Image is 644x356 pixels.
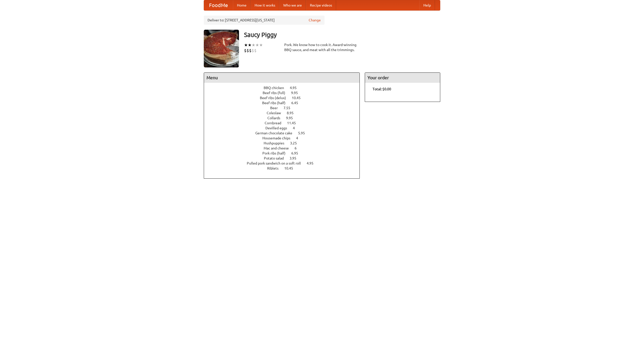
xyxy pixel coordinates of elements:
span: 10.45 [284,166,298,170]
span: 7.55 [284,106,295,110]
span: 4 [293,126,300,130]
span: 3.25 [290,141,302,145]
li: ★ [252,42,255,48]
a: Hushpuppies 3.25 [264,141,306,145]
span: Pork ribs (half) [262,151,291,155]
span: Devilled eggs [265,126,292,130]
span: German chocolate cake [255,131,297,135]
li: ★ [259,42,263,48]
a: Devilled eggs 4 [265,126,304,130]
span: Beef ribs (half) [262,101,291,105]
li: $ [254,48,257,53]
a: Coleslaw 8.95 [267,111,303,115]
li: ★ [244,42,248,48]
li: $ [249,48,252,53]
a: German chocolate cake 5.95 [255,131,314,135]
a: FoodMe [204,0,233,10]
a: Beef ribs (full) 9.95 [263,91,307,95]
h3: Saucy Piggy [244,30,440,40]
a: Recipe videos [306,0,336,10]
img: angular.jpg [204,30,239,67]
span: Pulled pork sandwich on a soft roll [247,161,306,165]
a: Change [309,18,321,23]
a: Pork ribs (half) 6.95 [262,151,307,155]
span: 4.95 [307,161,318,165]
span: Beef ribs (full) [263,91,290,95]
h4: Your order [365,73,440,83]
a: BBQ chicken 4.95 [264,86,306,90]
span: 4.95 [290,86,302,90]
span: 6 [295,146,302,150]
span: 6.95 [291,151,303,155]
span: 9.95 [286,116,298,120]
a: How it works [251,0,279,10]
span: Collards [267,116,285,120]
span: 4 [296,136,303,140]
a: Pulled pork sandwich on a soft roll 4.95 [247,161,323,165]
a: Housemade chips 4 [262,136,307,140]
a: Collards 9.95 [267,116,302,120]
li: $ [247,48,249,53]
h4: Menu [204,73,359,83]
span: 11.45 [287,121,301,125]
li: $ [244,48,247,53]
span: 9.95 [291,91,303,95]
li: $ [252,48,254,53]
li: ★ [255,42,259,48]
a: Who we are [279,0,306,10]
span: Beer [270,106,283,110]
span: Hushpuppies [264,141,289,145]
span: Coleslaw [267,111,286,115]
b: Total: $0.00 [373,87,391,91]
a: Beer 7.55 [270,106,300,110]
span: Beef ribs (delux) [260,96,291,100]
span: 8.95 [287,111,299,115]
span: BBQ chicken [264,86,289,90]
a: Home [233,0,251,10]
span: Potato salad [264,156,289,160]
span: 3.95 [290,156,301,160]
a: Help [419,0,435,10]
span: 10.45 [292,96,306,100]
a: Mac and cheese 6 [264,146,306,150]
li: ★ [248,42,252,48]
span: 5.95 [298,131,310,135]
span: Cornbread [265,121,286,125]
span: 6.45 [291,101,303,105]
a: Riblets 10.45 [267,166,302,170]
a: Beef ribs (half) 6.45 [262,101,307,105]
div: Deliver to: [STREET_ADDRESS][US_STATE] [204,16,325,25]
span: Mac and cheese [264,146,294,150]
a: Cornbread 11.45 [265,121,305,125]
span: Housemade chips [262,136,295,140]
div: Pork. We know how to cook it. Award-winning BBQ sauce, and meat with all the trimmings. [284,42,360,52]
span: Riblets [267,166,284,170]
a: Potato salad 3.95 [264,156,306,160]
a: Beef ribs (delux) 10.45 [260,96,310,100]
